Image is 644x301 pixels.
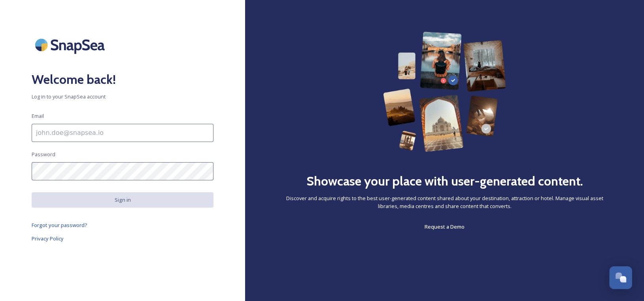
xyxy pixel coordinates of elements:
[425,222,465,231] a: Request a Demo
[32,112,44,120] span: Email
[32,221,87,229] span: Forgot your password?
[32,235,64,242] span: Privacy Policy
[277,195,612,210] span: Discover and acquire rights to the best user-generated content shared about your destination, att...
[425,223,465,230] span: Request a Demo
[32,234,213,243] a: Privacy Policy
[306,172,583,191] h2: Showcase your place with user-generated content.
[32,32,111,58] img: SnapSea Logo
[32,220,213,230] a: Forgot your password?
[32,93,213,100] span: Log in to your SnapSea account
[609,266,632,289] button: Open Chat
[383,32,506,152] img: 63b42ca75bacad526042e722_Group%20154-p-800.png
[32,70,213,89] h2: Welcome back!
[32,192,213,208] button: Sign in
[32,124,213,142] input: john.doe@snapsea.io
[32,151,55,158] span: Password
